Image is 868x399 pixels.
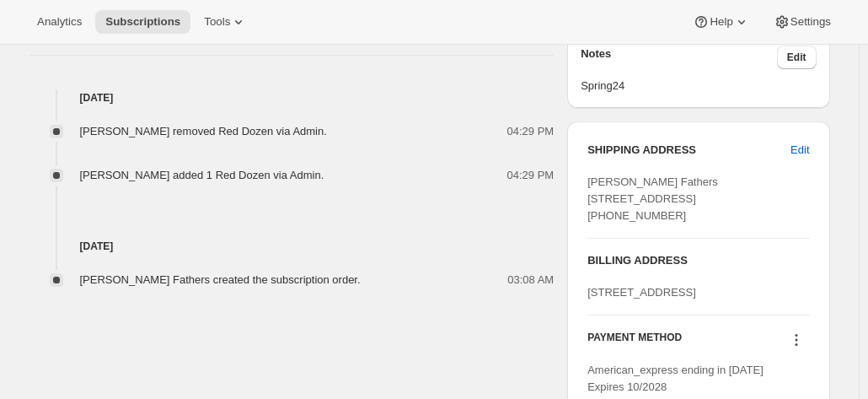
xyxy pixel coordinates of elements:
[507,167,555,184] span: 04:29 PM
[790,142,809,159] span: Edit
[27,10,92,34] button: Analytics
[710,15,732,29] span: Help
[787,51,806,64] span: Edit
[105,15,180,29] span: Subscriptions
[581,46,777,69] h3: Notes
[777,46,817,69] button: Edit
[80,125,327,137] span: [PERSON_NAME] removed Red Dozen via Admin.
[790,15,831,29] span: Settings
[29,89,555,106] h4: [DATE]
[587,175,718,222] span: [PERSON_NAME] Fathers [STREET_ADDRESS] [PHONE_NUMBER]
[683,10,759,34] button: Help
[194,10,257,34] button: Tools
[29,238,555,255] h4: [DATE]
[80,273,361,286] span: [PERSON_NAME] Fathers created the subscription order.
[204,15,230,29] span: Tools
[587,142,790,159] h3: SHIPPING ADDRESS
[587,364,764,393] span: American_express ending in [DATE] Expires 10/2028
[507,272,554,288] span: 03:08 AM
[37,15,82,29] span: Analytics
[587,286,696,299] span: [STREET_ADDRESS]
[764,10,841,34] button: Settings
[581,78,816,94] span: Spring24
[587,331,682,353] h3: PAYMENT METHOD
[80,169,324,181] span: [PERSON_NAME] added 1 Red Dozen via Admin.
[587,252,809,269] h3: BILLING ADDRESS
[507,123,555,140] span: 04:29 PM
[780,137,819,164] button: Edit
[95,10,190,34] button: Subscriptions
